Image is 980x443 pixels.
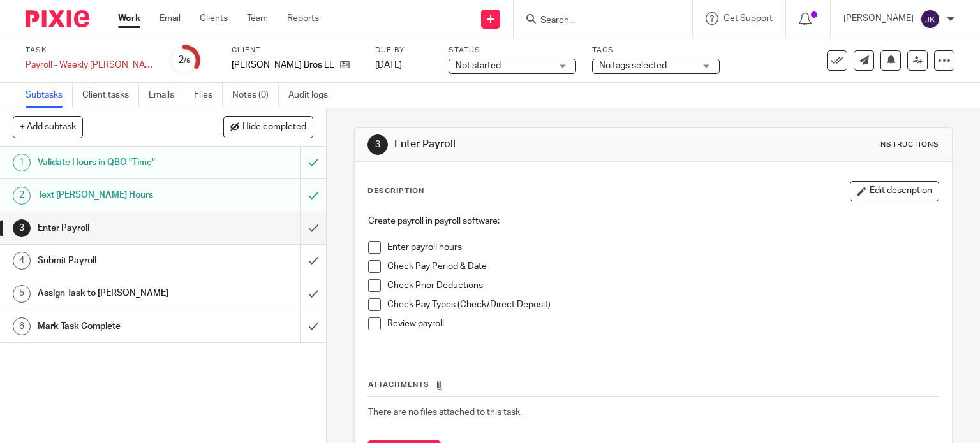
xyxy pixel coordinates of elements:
div: 6 [13,317,31,335]
div: 3 [367,134,388,155]
h1: Enter Payroll [38,219,204,238]
span: There are no files attached to this task. [368,408,522,417]
label: Due by [375,45,433,55]
a: Emails [149,83,184,108]
h1: Enter Payroll [394,138,680,151]
p: Check Pay Types (Check/Direct Deposit) [387,298,939,311]
label: Tags [592,45,720,55]
p: Create payroll in payroll software: [368,215,939,228]
a: Clients [200,12,228,25]
span: Attachments [368,381,429,388]
h1: Validate Hours in QBO "Time" [38,153,204,172]
button: Edit description [850,181,939,201]
h1: Assign Task to [PERSON_NAME] [38,284,204,303]
span: No tags selected [599,61,667,70]
span: [DATE] [375,61,402,69]
div: 2 [13,187,31,205]
button: Hide completed [223,116,313,138]
h1: Text [PERSON_NAME] Hours [38,185,204,205]
a: Notes (0) [232,83,279,108]
img: Pixie [26,10,89,27]
div: 1 [13,154,31,171]
h1: Submit Payroll [38,251,204,270]
p: Description [367,186,424,196]
span: Hide completed [242,122,306,133]
div: 3 [13,219,31,237]
label: Status [449,45,576,55]
a: Email [160,12,181,25]
small: /6 [184,57,191,64]
div: 4 [13,252,31,270]
p: [PERSON_NAME] Bros LLC [232,59,334,71]
span: Not started [456,61,501,70]
p: [PERSON_NAME] [843,12,914,25]
h1: Mark Task Complete [38,317,204,336]
a: Audit logs [288,83,338,108]
p: Check Pay Period & Date [387,260,939,273]
a: Reports [287,12,319,25]
span: Get Support [724,14,773,23]
div: Payroll - Weekly [PERSON_NAME] [26,59,153,71]
button: + Add subtask [13,116,83,138]
label: Task [26,45,153,55]
a: Client tasks [82,83,139,108]
div: 2 [178,53,191,68]
div: Payroll - Weekly Barlow [26,59,153,71]
label: Client [232,45,359,55]
img: svg%3E [920,9,940,29]
p: Check Prior Deductions [387,279,939,292]
p: Review payroll [387,317,939,330]
a: Subtasks [26,83,73,108]
input: Search [539,15,654,27]
p: Enter payroll hours [387,241,939,254]
a: Files [194,83,223,108]
a: Work [118,12,140,25]
div: 5 [13,285,31,303]
a: Team [247,12,268,25]
div: Instructions [878,140,939,150]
